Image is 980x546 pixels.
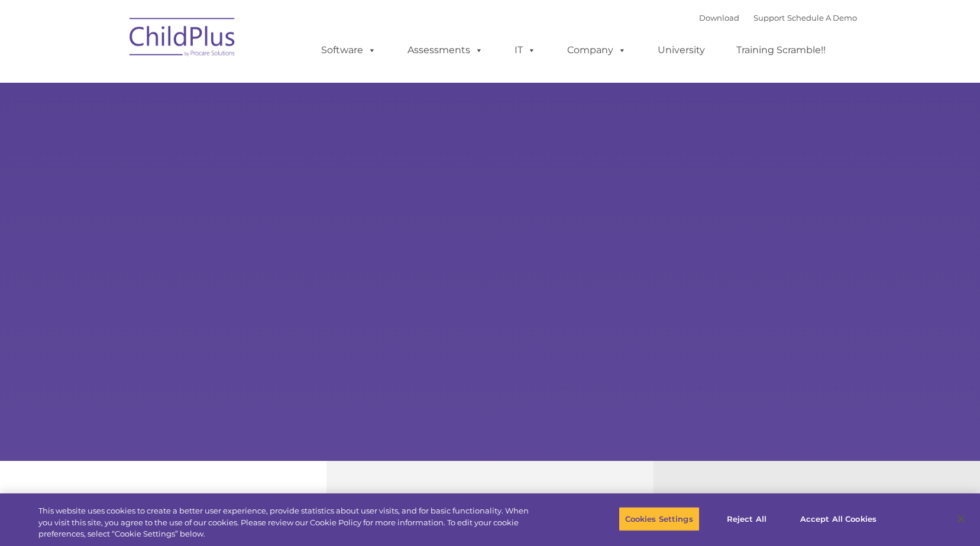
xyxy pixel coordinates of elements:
button: Cookies Settings [619,506,700,531]
img: ChildPlus by Procare Solutions [124,9,242,69]
a: Assessments [396,38,495,62]
button: Close [948,506,974,532]
a: Download [699,13,739,22]
a: University [646,38,717,62]
a: Software [309,38,388,62]
button: Accept All Cookies [794,506,883,531]
button: Reject All [710,506,784,531]
a: Support [753,13,785,22]
a: Training Scramble!! [725,38,837,62]
a: IT [503,38,548,62]
a: Schedule A Demo [787,13,857,22]
font: | [699,13,857,22]
a: Company [555,38,638,62]
div: This website uses cookies to create a better user experience, provide statistics about user visit... [38,505,539,540]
